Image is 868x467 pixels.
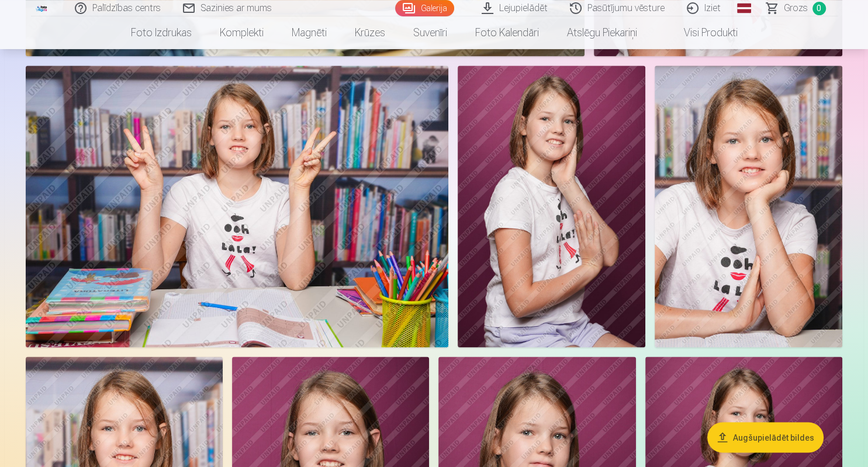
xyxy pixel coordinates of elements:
[341,16,399,49] a: Krūzes
[117,16,206,49] a: Foto izdrukas
[553,16,651,49] a: Atslēgu piekariņi
[461,16,553,49] a: Foto kalendāri
[36,5,49,12] img: /fa1
[707,423,824,453] button: Augšupielādēt bildes
[278,16,341,49] a: Magnēti
[784,1,808,15] span: Grozs
[206,16,278,49] a: Komplekti
[812,2,826,15] span: 0
[399,16,461,49] a: Suvenīri
[651,16,752,49] a: Visi produkti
